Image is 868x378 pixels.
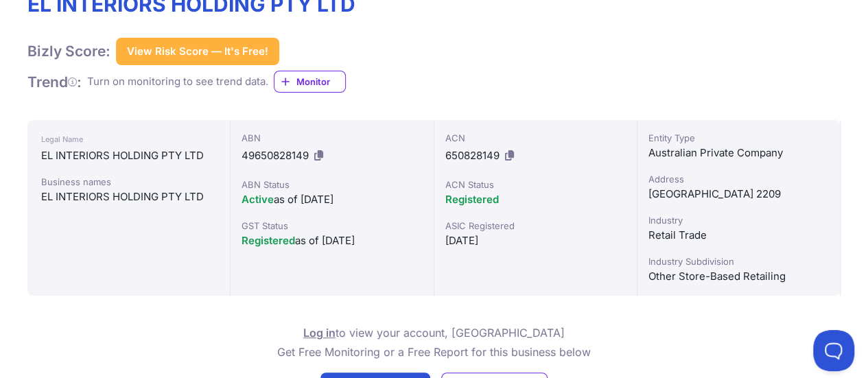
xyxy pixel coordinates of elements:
span: Registered [242,234,295,247]
div: Industry Subdivision [648,255,829,268]
div: Address [648,172,829,186]
a: Monitor [274,71,346,93]
div: Legal Name [41,131,216,147]
a: Log in [303,326,336,340]
div: as of [DATE] [242,233,422,249]
div: Entity Type [648,131,829,145]
div: Retail Trade [648,227,829,244]
span: 650828149 [445,149,500,162]
div: GST Status [242,219,422,233]
div: EL INTERIORS HOLDING PTY LTD [41,147,216,164]
div: Australian Private Company [648,145,829,161]
div: ABN Status [242,178,422,191]
h1: Bizly Score: [27,42,110,60]
span: Active [242,193,274,206]
span: Registered [445,193,499,206]
div: Other Store-Based Retailing [648,268,829,285]
div: [GEOGRAPHIC_DATA] 2209 [648,186,829,202]
div: as of [DATE] [242,191,422,208]
div: Turn on monitoring to see trend data. [87,74,268,90]
div: Industry [648,213,829,227]
div: EL INTERIORS HOLDING PTY LTD [41,189,216,205]
div: [DATE] [445,233,626,249]
span: 49650828149 [242,149,309,162]
div: ACN Status [445,178,626,191]
div: ASIC Registered [445,219,626,233]
span: Monitor [296,75,345,88]
div: ACN [445,131,626,145]
div: ABN [242,131,422,145]
iframe: Toggle Customer Support [813,330,854,371]
p: to view your account, [GEOGRAPHIC_DATA] Get Free Monitoring or a Free Report for this business below [277,323,591,362]
h1: Trend : [27,73,82,91]
div: Business names [41,175,216,189]
button: View Risk Score — It's Free! [116,38,279,65]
